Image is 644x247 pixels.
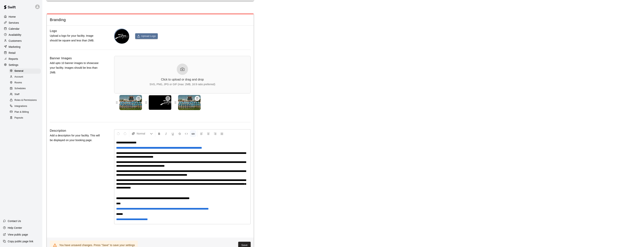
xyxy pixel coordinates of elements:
[50,133,102,143] p: Add a description for your facility. This will be displayed on your booking page.
[3,26,39,32] a: Calendar
[14,75,23,79] span: Account
[149,95,171,110] img: Banner 2
[14,98,37,102] span: Roles & Permissions
[9,115,41,121] div: Payouts
[9,80,41,85] div: Rooms
[115,130,121,137] button: Undo
[183,130,190,137] button: Insert Code
[9,45,20,49] p: Marketing
[115,29,129,44] img: Zinger Baseball Performance Center logo
[9,51,16,55] p: Retail
[9,92,42,97] a: Staff
[135,33,158,39] button: Upload Logo
[9,63,18,67] p: Settings
[8,239,33,243] p: Copy public page link
[3,14,39,20] a: Home
[14,93,19,96] span: Staff
[50,29,57,33] h6: Logo
[3,32,39,38] a: Availability
[3,38,39,44] a: Customers
[156,130,162,137] button: Format Bold
[9,98,41,103] div: Roles & Permissions
[14,110,29,114] span: Plan & Billing
[3,20,39,26] a: Services
[9,86,42,92] a: Schedules
[3,62,39,68] a: Settings
[9,86,41,91] div: Schedules
[50,33,102,43] p: Upload a logo for your facility. Image should be square and less than 2MB.
[9,74,41,80] div: Account
[14,104,27,108] span: Integrations
[9,92,41,97] div: Staff
[9,104,41,109] div: Integrations
[9,74,42,80] a: Account
[9,15,16,19] p: Home
[9,39,22,43] p: Customers
[149,83,215,86] div: SVG, PNG, JPG or GIF (max: 2MB, 16:9 ratio preferred)
[14,69,24,73] span: General
[190,130,196,137] button: Insert Link
[176,130,183,137] button: Format Strikethrough
[9,115,42,121] a: Payouts
[8,219,21,223] p: Contact Us
[3,50,39,56] a: Retail
[122,130,128,137] button: Redo
[9,57,18,61] p: Reports
[163,130,169,137] button: Format Italics
[9,21,19,25] p: Services
[50,128,66,133] h6: Description
[3,44,39,50] a: Marketing
[130,130,154,137] button: Formatting Options
[9,80,42,86] a: Rooms
[9,68,42,74] a: General
[119,95,142,110] img: Banner 1
[14,87,26,90] span: Schedules
[205,130,212,137] button: Center Align
[50,61,102,75] p: Add upto 10 banner images to showcase your facility. Images should be less than 2MB.
[9,103,42,109] a: Integrations
[3,56,39,62] a: Reports
[50,56,72,61] h6: Banner Images
[9,97,42,103] a: Roles & Permissions
[9,33,21,37] p: Availability
[9,68,41,74] div: General
[198,130,205,137] button: Left Align
[9,109,42,115] a: Plan & Billing
[8,226,22,230] p: Help Center
[9,27,20,31] p: Calendar
[14,116,23,120] span: Payouts
[8,233,28,236] p: View public page
[50,17,251,22] span: Branding
[212,130,218,137] button: Right Align
[178,95,201,110] img: Banner 3
[161,78,204,81] div: Click to upload or drag and drop
[9,109,41,115] div: Plan & Billing
[137,132,150,135] span: Normal
[14,81,22,85] span: Rooms
[219,130,225,137] button: Justify Align
[170,130,176,137] button: Format Underline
